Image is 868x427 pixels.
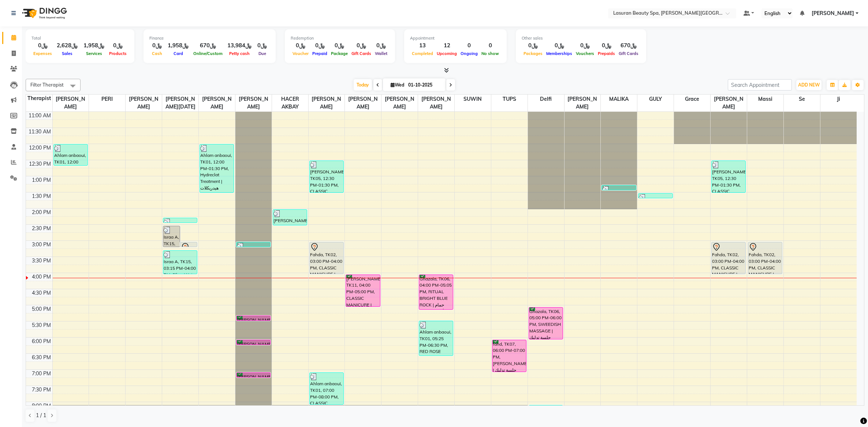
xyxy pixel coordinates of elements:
[149,41,165,50] div: ﷼0
[529,308,563,339] div: Ghazala, TK06, 05:00 PM-06:00 PM, SWEEDISH MASSAGE | جلسة تدليك سويدي
[31,35,128,41] div: Total
[435,51,459,56] span: Upcoming
[126,95,162,111] span: [PERSON_NAME]
[27,112,52,119] div: 11:00 AM
[227,51,252,56] span: Petty cash
[165,41,191,50] div: ﷼1,958
[329,41,350,50] div: ﷼0
[163,251,197,274] div: Israa A, TK15, 03:15 PM-04:00 PM, Silver Water Stem Cell Session for Weak & Thin Hair | جلسه الخل...
[711,95,747,111] span: [PERSON_NAME]
[544,41,574,50] div: ﷼0
[784,95,820,104] span: se
[273,210,307,225] div: [PERSON_NAME], TK08, 02:00 PM-02:30 PM, Head Neck Shoulder Foot Massage | جلسه تدليك الرأس والرقب...
[31,41,54,50] div: ﷼0
[373,41,389,50] div: ﷼0
[81,41,107,50] div: ﷼1,958
[459,51,480,56] span: Ongoing
[350,51,373,56] span: Gift Cards
[389,82,406,88] span: Wed
[30,321,52,329] div: 5:30 PM
[435,41,459,50] div: 12
[150,51,164,56] span: Cash
[350,41,373,50] div: ﷼0
[418,95,454,111] span: [PERSON_NAME]
[748,242,782,274] div: Fahda, TK02, 03:00 PM-04:00 PM, CLASSIC MANICURE | [PERSON_NAME]
[491,95,528,104] span: TUPS
[191,41,224,50] div: ﷼670
[812,10,854,17] span: [PERSON_NAME]
[596,41,617,50] div: ﷼0
[26,95,52,102] div: Therapist
[30,82,64,88] span: Filter Therapist
[410,35,501,41] div: Appointment
[638,194,672,198] div: [PERSON_NAME], TK05, 01:30 PM-01:31 PM, HAIR CUT | قص الشعر
[30,209,52,216] div: 2:00 PM
[236,316,270,320] div: [PERSON_NAME], TK03, 05:15 PM-05:16 PM, [PERSON_NAME] Shave | حلاقة الذقن
[54,41,81,50] div: ﷼2,628
[254,41,270,50] div: ﷼0
[172,51,185,56] span: Card
[30,305,52,313] div: 5:00 PM
[574,51,596,56] span: Vouchers
[53,95,89,111] span: [PERSON_NAME]
[419,275,453,309] div: Ghazala, TK06, 04:00 PM-05:05 PM, RITUAL BRIGHT BLUE ROCK | حمام الأحجار الزرقاء
[163,218,197,222] div: Israa A, TK10, 02:15 PM-02:16 PM, BLOW DRY SHORT | تجفيف الشعر القصير
[291,35,389,41] div: Redemption
[345,95,381,111] span: [PERSON_NAME]
[236,373,270,377] div: [PERSON_NAME], TK04, 07:00 PM-07:01 PM, HAIR CUT | قص الشعر
[236,242,270,247] div: [PERSON_NAME], TK12, 03:00 PM-03:01 PM, HAIR CUT | قص الشعر
[528,95,564,104] span: Delfi
[31,51,54,56] span: Expenses
[107,41,128,50] div: ﷼0
[310,161,343,192] div: [PERSON_NAME], TK05, 12:30 PM-01:30 PM, CLASSIC PEDICURE | باديكير كلاسيك
[617,41,640,50] div: ﷼670
[162,95,198,111] span: [PERSON_NAME][DATE]
[601,95,637,104] span: MALIKA
[30,386,52,394] div: 7:30 PM
[820,95,857,104] span: Ji
[84,51,104,56] span: Services
[224,41,254,50] div: ﷼13,984
[459,41,480,50] div: 0
[107,51,128,56] span: Products
[522,51,544,56] span: Packages
[522,35,640,41] div: Other sales
[310,373,343,404] div: Ahlam anbaoui, TK01, 07:00 PM-08:00 PM, CLASSIC COMBO M&P | كومبو كلاسيك (باديكير+مانكير)
[236,340,270,345] div: [PERSON_NAME], TK13, 06:00 PM-06:01 PM, HAIR CUT | قص الشعر
[522,41,544,50] div: ﷼0
[602,185,636,190] div: logain althnyan, TK09, 01:15 PM-01:16 PM, HAIR CUT | قص الشعر
[89,95,125,104] span: PERI
[309,95,345,111] span: [PERSON_NAME]
[30,289,52,297] div: 4:30 PM
[410,51,435,56] span: Completed
[199,95,235,111] span: [PERSON_NAME]
[149,35,270,41] div: Finance
[480,51,501,56] span: No show
[30,176,52,184] div: 1:00 PM
[36,412,46,419] span: 1 / 1
[27,128,52,136] div: 11:30 AM
[60,51,74,56] span: Sales
[492,340,526,372] div: fahd, TK07, 06:00 PM-07:00 PM, [PERSON_NAME] | جلسة تدليك [PERSON_NAME]
[565,95,601,111] span: [PERSON_NAME]
[30,225,52,232] div: 2:30 PM
[381,95,418,111] span: [PERSON_NAME]
[27,160,52,168] div: 12:30 PM
[480,41,501,50] div: 0
[257,51,268,56] span: Due
[329,51,350,56] span: Package
[712,242,745,274] div: Fahda, TK02, 03:00 PM-04:00 PM, CLASSIC MANICURE | [PERSON_NAME]
[346,275,380,306] div: [PERSON_NAME], TK11, 04:00 PM-05:00 PM, CLASSIC MANICURE | [PERSON_NAME]
[163,226,180,247] div: Israa A, TK15, 02:30 PM-03:10 PM, Stem Cell Session for Roots | جلسة الخلاية الجزعيه للجذور
[796,80,822,90] button: ADD NEW
[291,51,310,56] span: Voucher
[30,354,52,361] div: 6:30 PM
[712,161,745,192] div: [PERSON_NAME], TK05, 12:30 PM-01:30 PM, CLASSIC PEDICURE | باديكير كلاسيك
[354,79,372,91] span: Today
[30,273,52,281] div: 4:00 PM
[674,95,710,104] span: Grace
[235,95,272,111] span: [PERSON_NAME]
[574,41,596,50] div: ﷼0
[191,51,224,56] span: Online/Custom
[30,257,52,265] div: 3:30 PM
